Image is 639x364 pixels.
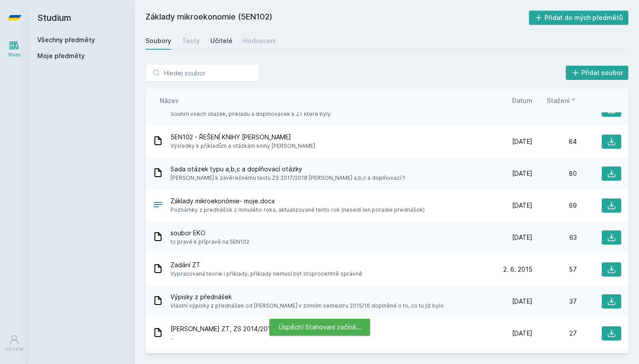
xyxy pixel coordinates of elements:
[532,265,577,274] div: 57
[170,165,405,174] span: Sada otázek typu a,b,c a doplňovací otázky
[170,324,275,333] span: [PERSON_NAME] ZT, ZS 2014/2015
[37,36,95,44] a: Všechny předměty
[210,32,233,50] a: Učitelé
[2,330,27,357] a: Uživatel
[512,233,532,242] span: [DATE]
[5,346,24,352] div: Uživatel
[532,201,577,210] div: 69
[146,64,259,82] input: Hledej soubor
[243,36,276,45] div: Hodnocení
[243,32,276,50] a: Hodnocení
[547,96,577,105] button: Stažení
[532,137,577,146] div: 84
[532,169,577,178] div: 80
[512,96,532,105] button: Datum
[547,96,570,105] span: Stažení
[8,51,21,58] div: Study
[532,297,577,306] div: 37
[512,329,532,338] span: [DATE]
[170,301,444,310] span: Vlastní výpisky z přednášek od [PERSON_NAME] v zimním semestru 2015/16 doplněné o to, co tu již bylo
[512,137,532,146] span: [DATE]
[170,197,425,206] span: Základy mikroekonómie- moje.docx
[532,329,577,338] div: 27
[512,169,532,178] span: [DATE]
[146,36,171,45] div: Soubory
[37,51,85,60] span: Moje předměty
[170,110,332,119] span: Souhrn vsech otazek, prikladu a doplnovacek k ZT ktere byly.
[170,229,249,237] span: soubor EKO
[2,36,27,63] a: Study
[269,319,370,336] div: Úspěch! Stahovaní začíná…
[170,333,275,342] span: ...
[160,96,179,105] button: Název
[182,36,200,45] div: Testy
[170,293,444,301] span: Výpisky z přednášek
[239,297,400,314] div: Stahování se připravuje. Může to chvilku trvat…
[170,133,315,142] span: 5EN102 - ŘEŠENÍ KNIHY [PERSON_NAME]
[146,32,171,50] a: Soubory
[170,261,362,269] span: Zadání ZT
[170,174,405,182] span: [PERSON_NAME] k závěrečnému testu ZS 2017/2018 [PERSON_NAME] a,b,c a doplňovací !!
[503,265,532,274] span: 2. 6. 2015
[210,36,233,45] div: Učitelé
[566,66,629,80] button: Přidat soubor
[529,11,629,25] button: Přidat do mých předmětů
[146,11,529,25] h2: Základy mikroekonomie (5EN102)
[512,297,532,306] span: [DATE]
[170,142,315,150] span: Výsledky k příkladům a otázkám knihy [PERSON_NAME]
[512,201,532,210] span: [DATE]
[170,269,362,278] span: Vypracovaná teorie i příklady, příklady nemusí být stoprocentně správně
[532,233,577,242] div: 63
[153,199,163,212] div: DOCX
[170,237,249,246] span: to pravé k přípravě na 5EN102
[182,32,200,50] a: Testy
[170,206,425,214] span: Poznámky z prednášok z minulého roka, aktualizované tento rok (nesedí len poradie prednášok)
